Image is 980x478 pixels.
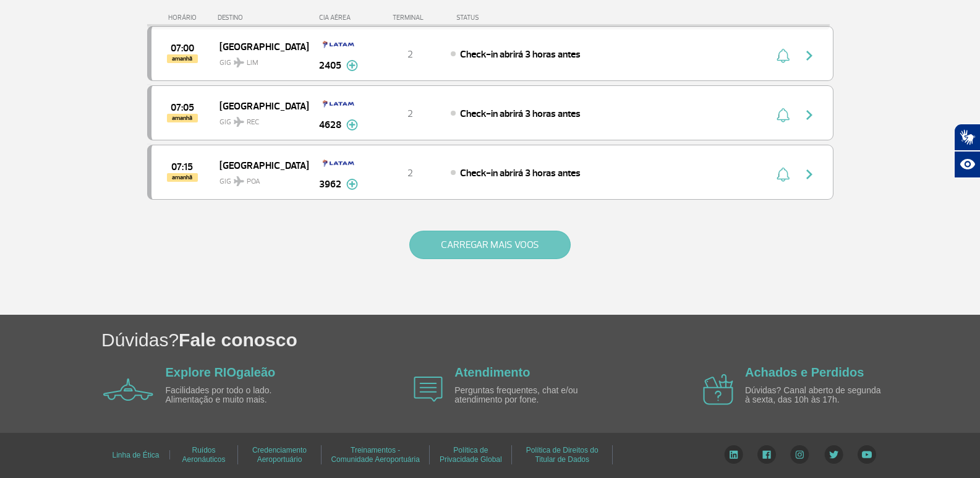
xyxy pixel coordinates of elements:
span: [GEOGRAPHIC_DATA] [219,157,299,173]
span: 2025-08-27 07:00:00 [171,44,194,53]
span: 2405 [319,58,341,73]
img: seta-direita-painel-voo.svg [802,108,817,122]
span: Check-in abrirá 3 horas antes [460,167,581,179]
p: Perguntas frequentes, chat e/ou atendimento por fone. [454,386,597,405]
button: Abrir recursos assistivos. [954,151,980,178]
div: STATUS [450,14,551,22]
span: 2025-08-27 07:05:00 [171,103,194,112]
img: LinkedIn [724,445,743,464]
span: 2 [407,167,413,179]
img: Instagram [790,445,809,464]
img: sino-painel-voo.svg [777,48,790,63]
a: Atendimento [454,365,530,379]
span: GIG [219,51,299,69]
p: Dúvidas? Canal aberto de segunda à sexta, das 10h às 17h. [745,386,887,405]
a: Credenciamento Aeroportuário [252,442,307,468]
img: mais-info-painel-voo.svg [346,119,358,130]
a: Ruídos Aeronáuticos [182,442,225,468]
span: amanhã [167,173,198,182]
a: Política de Privacidade Global [440,442,502,468]
span: REC [247,117,259,128]
img: destiny_airplane.svg [234,58,244,67]
span: 2 [407,48,413,61]
div: HORÁRIO [151,14,218,22]
a: Explore RIOgaleão [166,365,276,379]
img: Facebook [757,445,776,464]
img: sino-painel-voo.svg [777,167,790,182]
div: CIA AÉREA [308,14,370,22]
span: POA [247,176,260,187]
button: Abrir tradutor de língua de sinais. [954,124,980,151]
a: Treinamentos - Comunidade Aeroportuária [331,442,419,468]
img: airplane icon [703,374,733,405]
div: Plugin de acessibilidade da Hand Talk. [954,124,980,178]
span: LIM [247,58,258,69]
img: sino-painel-voo.svg [777,108,790,122]
a: Linha de Ética [112,446,159,464]
span: [GEOGRAPHIC_DATA] [219,38,299,54]
img: Twitter [824,445,843,464]
img: airplane icon [414,377,443,402]
span: GIG [219,110,299,128]
div: DESTINO [218,14,308,22]
span: Fale conosco [179,330,297,350]
p: Facilidades por todo o lado. Alimentação e muito mais. [166,386,308,405]
span: GIG [219,169,299,187]
div: TERMINAL [370,14,450,22]
img: mais-info-painel-voo.svg [346,179,358,190]
span: amanhã [167,114,198,122]
img: seta-direita-painel-voo.svg [802,167,817,182]
button: CARREGAR MAIS VOOS [409,231,571,259]
span: Check-in abrirá 3 horas antes [460,108,581,120]
img: YouTube [858,445,876,464]
img: seta-direita-painel-voo.svg [802,48,817,63]
span: 2025-08-27 07:15:00 [171,163,193,171]
a: Política de Direitos do Titular de Dados [526,442,599,468]
img: destiny_airplane.svg [234,176,244,186]
img: destiny_airplane.svg [234,117,244,127]
span: [GEOGRAPHIC_DATA] [219,98,299,114]
img: mais-info-painel-voo.svg [346,60,358,71]
h1: Dúvidas? [101,327,980,352]
span: 3962 [319,177,341,192]
span: Check-in abrirá 3 horas antes [460,48,581,61]
span: 2 [407,108,413,120]
a: Achados e Perdidos [745,365,864,379]
span: 4628 [319,117,341,132]
span: amanhã [167,54,198,63]
img: airplane icon [103,378,153,401]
